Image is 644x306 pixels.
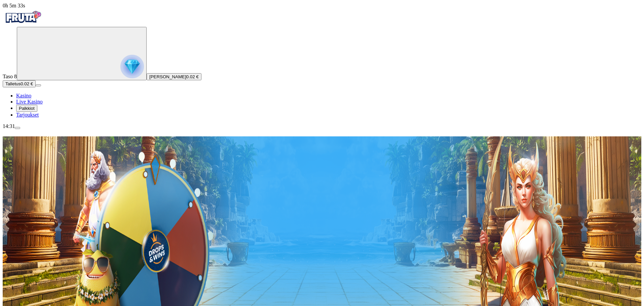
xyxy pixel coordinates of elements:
[16,112,39,118] span: Tarjoukset
[16,99,43,104] a: poker-chip iconLive Kasino
[3,21,43,27] a: Fruta
[16,93,31,98] a: diamond iconKasino
[3,9,43,26] img: Fruta
[3,123,15,129] span: 14:31
[186,74,199,79] span: 0.02 €
[3,9,641,118] nav: Primary
[5,81,21,86] span: Talletus
[19,106,35,111] span: Palkkiot
[36,84,41,86] button: menu
[16,105,37,112] button: reward iconPalkkiot
[149,74,186,79] span: [PERSON_NAME]
[147,73,201,80] button: [PERSON_NAME]0.02 €
[16,112,39,118] a: gift-inverted iconTarjoukset
[21,81,33,86] span: 0.02 €
[120,55,144,78] img: reward progress
[3,74,17,79] span: Taso 8
[3,80,36,87] button: Talletusplus icon0.02 €
[3,3,25,8] span: user session time
[17,27,147,80] button: reward progress
[15,127,20,129] button: menu
[16,99,43,104] span: Live Kasino
[16,93,31,98] span: Kasino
